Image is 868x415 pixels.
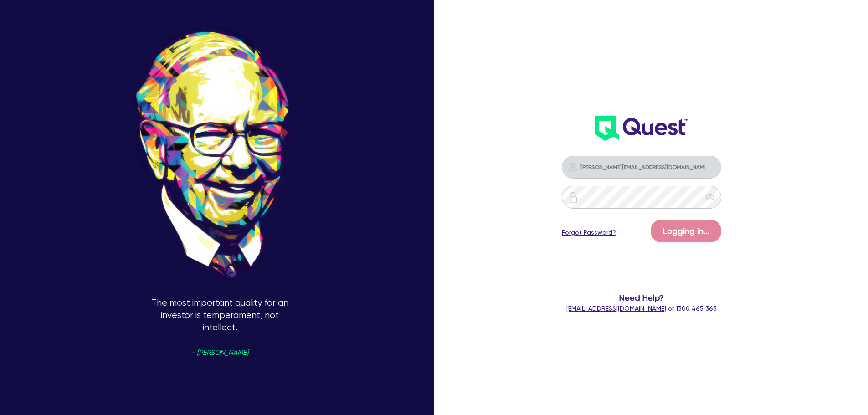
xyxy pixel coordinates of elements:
input: Email address [562,156,721,179]
span: eye [705,193,714,202]
span: or 1300 465 363 [566,305,717,312]
a: [EMAIL_ADDRESS][DOMAIN_NAME] [566,305,666,312]
img: wH2k97JdezQIQAAAABJRU5ErkJggg== [595,116,688,141]
img: icon-password [567,161,578,172]
a: Forgot Password? [562,228,616,237]
button: Logging in... [651,220,721,242]
span: - [PERSON_NAME] [191,349,248,356]
img: icon-password [568,192,579,203]
span: Need Help? [525,292,758,304]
